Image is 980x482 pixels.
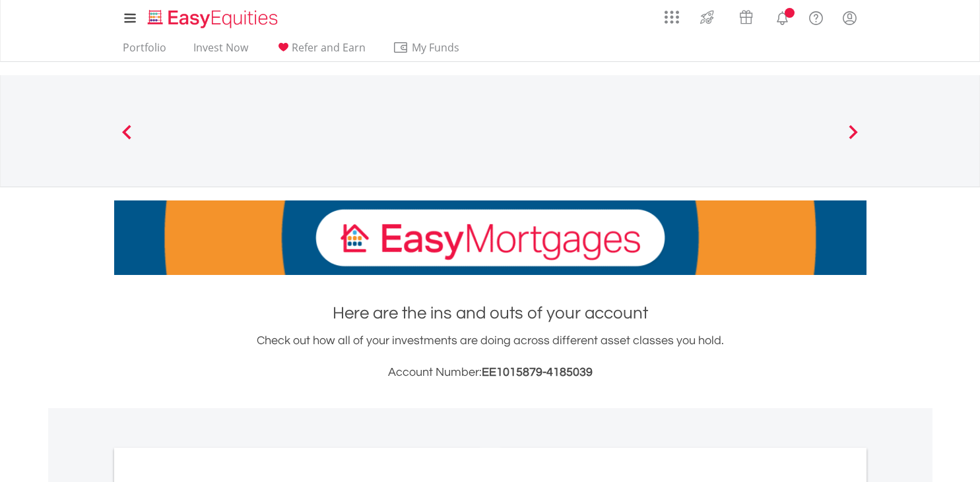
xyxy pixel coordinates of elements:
[727,3,766,28] a: Vouchers
[833,3,866,32] a: My Profile
[735,7,757,28] img: vouchers-v2.svg
[482,366,593,378] span: EE1015879-4185039
[188,41,253,61] a: Invest Now
[799,3,833,30] a: FAQ's and Support
[114,200,866,275] img: EasyMortage Promotion Banner
[143,3,283,30] a: Home page
[270,41,371,61] a: Refer and Earn
[114,301,866,325] h1: Here are the ins and outs of your account
[292,40,366,55] span: Refer and Earn
[114,363,866,382] h3: Account Number:
[696,7,718,28] img: thrive-v2.svg
[393,39,479,56] span: My Funds
[117,41,172,61] a: Portfolio
[656,3,688,24] a: AppsGrid
[665,10,679,24] img: grid-menu-icon.svg
[766,3,799,30] a: Notifications
[145,8,283,30] img: EasyEquities_Logo.png
[114,332,866,382] div: Check out how all of your investments are doing across different asset classes you hold.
